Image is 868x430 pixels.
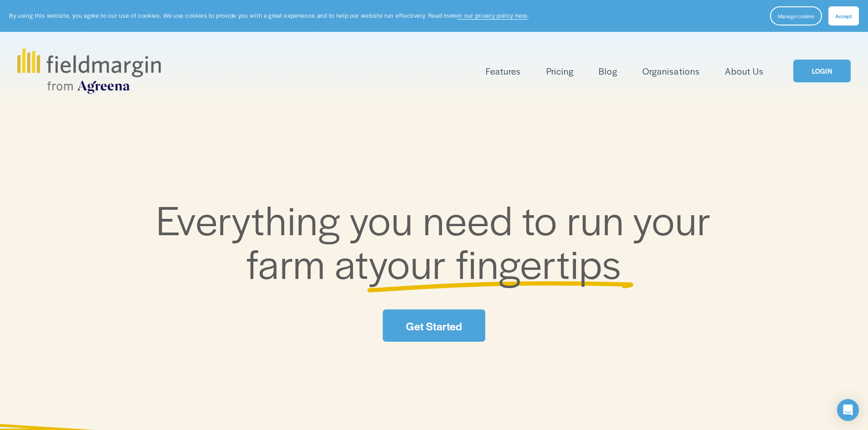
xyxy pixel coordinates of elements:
a: About Us [725,64,764,79]
span: Accept [835,12,852,20]
span: Features [486,65,521,78]
p: By using this website, you agree to our use of cookies. We use cookies to provide you with a grea... [9,11,529,20]
div: Open Intercom Messenger [837,399,859,421]
a: Blog [599,64,617,79]
button: Accept [828,6,859,25]
a: Get Started [383,309,485,342]
a: Organisations [642,64,699,79]
span: Everything you need to run your farm at [156,190,721,291]
img: fieldmargin.com [17,48,160,94]
a: in our privacy policy here [457,11,528,20]
button: Manage cookies [770,6,822,25]
a: Pricing [546,64,574,79]
span: Manage cookies [778,12,814,20]
span: your fingertips [369,234,621,291]
a: LOGIN [793,60,851,83]
a: folder dropdown [486,64,521,79]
